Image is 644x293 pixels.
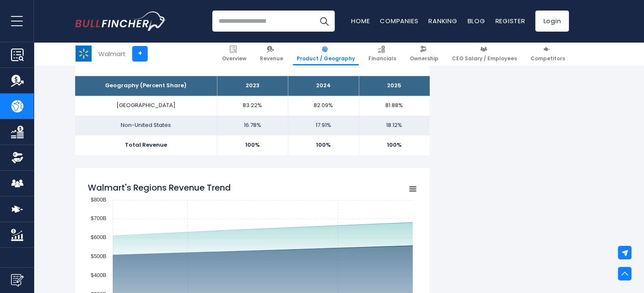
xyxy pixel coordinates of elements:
[535,11,569,32] a: Login
[359,135,430,155] td: 100%
[76,46,92,62] img: WMT logo
[88,182,231,194] tspan: Walmart's Regions Revenue Trend
[406,42,442,65] a: Ownership
[452,55,517,62] span: CEO Salary / Employees
[217,76,288,96] th: 2023
[132,46,148,62] a: +
[75,76,217,96] th: Geography (Percent Share)
[495,16,525,25] a: Register
[217,135,288,155] td: 100%
[380,16,418,25] a: Companies
[75,135,217,155] td: Total Revenue
[75,11,166,31] img: Bullfincher logo
[75,116,217,135] td: Non-United States
[467,16,485,25] a: Blog
[428,16,457,25] a: Ranking
[91,234,106,240] text: $600B
[217,96,288,116] td: 83.22%
[314,11,335,32] button: Search
[91,196,106,203] text: $800B
[359,76,430,96] th: 2025
[410,55,438,62] span: Ownership
[11,151,24,164] img: Ownership
[288,76,359,96] th: 2024
[75,11,166,31] a: Go to homepage
[91,215,106,221] text: $700B
[351,16,370,25] a: Home
[288,135,359,155] td: 100%
[217,116,288,135] td: 16.78%
[297,55,355,62] span: Product / Geography
[218,42,250,65] a: Overview
[527,42,569,65] a: Competitors
[359,96,430,116] td: 81.88%
[91,253,106,259] text: $500B
[98,49,126,59] div: Walmart
[448,42,521,65] a: CEO Salary / Employees
[75,96,217,116] td: [GEOGRAPHIC_DATA]
[260,55,283,62] span: Revenue
[293,42,359,65] a: Product / Geography
[256,42,287,65] a: Revenue
[368,55,396,62] span: Financials
[288,116,359,135] td: 17.91%
[365,42,400,65] a: Financials
[222,55,246,62] span: Overview
[91,271,106,278] text: $400B
[288,96,359,116] td: 82.09%
[530,55,565,62] span: Competitors
[359,116,430,135] td: 18.12%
